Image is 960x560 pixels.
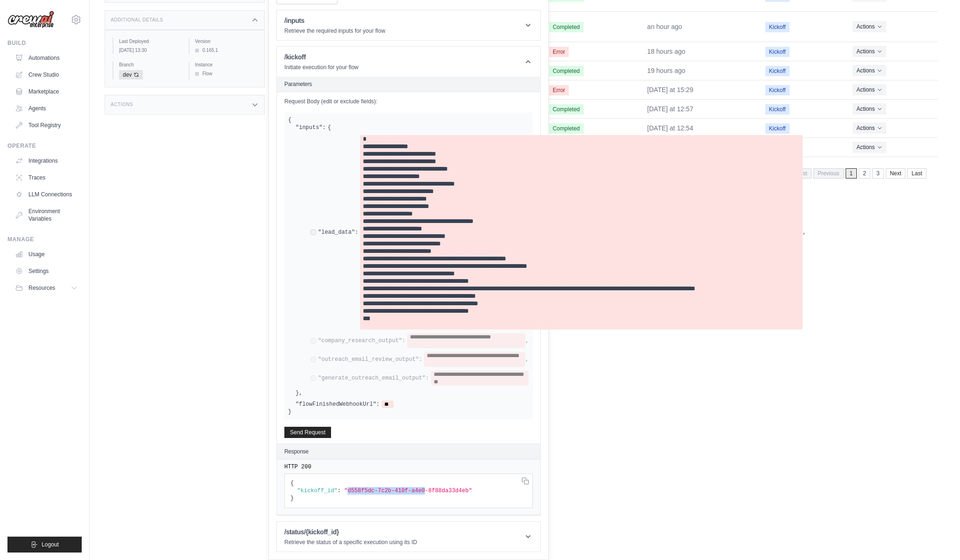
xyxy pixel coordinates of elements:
span: dev [119,70,143,79]
span: , [299,389,302,397]
span: 1 [846,168,857,179]
time: August 19, 2025 at 20:40 PDT [647,48,685,55]
label: "outreach_email_review_output": [318,356,422,363]
pre: HTTP 200 [284,463,533,471]
span: Completed [549,66,584,76]
span: Kickoff [765,47,790,57]
time: August 19, 2025 at 15:29 PDT [647,86,693,93]
a: Environment Variables [11,204,82,226]
span: Error [549,47,569,57]
span: { [288,117,291,123]
span: "d558f5dc-7c2b-410f-a4e0-8f88da33d4eb" [344,488,472,494]
div: Manage [7,236,82,243]
span: Kickoff [765,66,790,76]
nav: Pagination [792,168,926,179]
span: Completed [549,104,584,115]
a: 3 [872,168,884,179]
span: Error [549,85,569,95]
div: Flow [195,70,257,77]
h1: /kickoff [284,52,359,62]
h3: Actions [111,102,133,108]
a: Integrations [11,153,82,168]
label: Last Deployed [119,38,181,45]
p: Retrieve the required inputs for your flow [284,27,385,35]
h1: /inputs [284,16,385,25]
button: Actions for execution [853,122,886,134]
a: Last [907,168,926,179]
span: Kickoff [765,104,790,115]
label: "generate_outreach_email_output": [318,374,429,382]
label: Request Body (edit or exclude fields): [284,98,533,105]
a: Settings [11,264,82,279]
time: August 19, 2025 at 12:54 PDT [647,124,693,132]
a: LLM Connections [11,187,82,202]
button: Actions for execution [853,103,886,115]
label: Version [195,38,257,45]
button: Send Request [284,427,331,438]
h1: /status/{kickoff_id} [284,527,417,537]
span: : [338,488,341,494]
label: Instance [195,61,257,68]
span: { [290,480,294,487]
a: Usage [11,247,82,262]
span: Kickoff [765,123,790,134]
div: 0.165.1 [195,47,257,54]
a: Crew Studio [11,67,82,82]
button: Resources [11,280,82,295]
span: Kickoff [765,22,790,32]
label: "company_research_output": [318,337,405,345]
label: "lead_data": [318,229,358,236]
span: , [803,229,806,236]
p: Initiate execution for your flow [284,64,359,71]
span: Kickoff [765,85,790,95]
span: } [288,409,291,415]
button: Actions for execution [853,21,886,32]
time: August 20, 2025 at 13:45 PDT [647,23,682,30]
button: Actions for execution [853,142,886,153]
a: Next [886,168,906,179]
label: "inputs": [296,124,326,131]
h2: Parameters [284,80,533,88]
label: "flowFinishedWebhookUrl": [296,401,380,408]
time: August 19, 2025 at 12:57 PDT [647,105,693,113]
span: Previous [813,168,844,179]
span: } [290,495,294,502]
span: Completed [549,22,584,32]
div: Operate [7,142,82,150]
h3: Additional Details [111,17,163,23]
a: Automations [11,50,82,65]
span: Completed [549,123,584,134]
h2: Response [284,448,309,455]
p: Retrieve the status of a specific execution using its ID [284,538,417,546]
span: { [328,124,331,131]
div: Build [7,39,82,47]
span: , [525,356,529,363]
button: Logout [7,537,82,553]
span: , [525,337,529,345]
a: 2 [859,168,870,179]
img: Logo [7,11,54,29]
time: August 19, 2025 at 20:00 PDT [647,67,685,74]
button: Actions for execution [853,84,886,95]
span: Logout [42,541,59,548]
button: Actions for execution [853,46,886,57]
a: Agents [11,101,82,116]
span: } [296,389,299,397]
time: August 20, 2025 at 13:30 PDT [119,48,147,53]
a: Marketplace [11,84,82,99]
span: "kickoff_id" [297,488,337,494]
span: Resources [28,284,55,292]
a: Tool Registry [11,118,82,133]
button: Actions for execution [853,65,886,76]
label: Branch [119,61,181,68]
a: Traces [11,170,82,185]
